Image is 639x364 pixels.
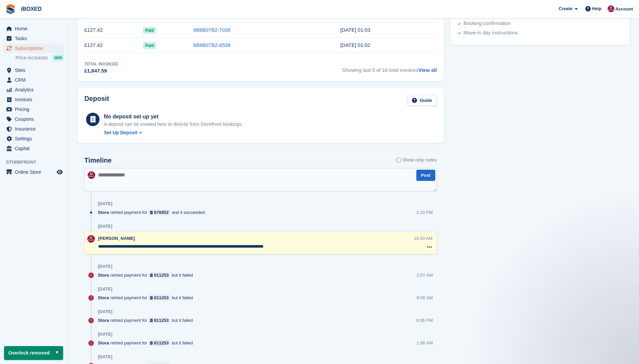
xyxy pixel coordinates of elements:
span: Home [15,24,55,33]
div: 811253 [154,317,169,324]
a: 811253 [148,317,170,324]
td: £127.42 [84,38,143,53]
div: [DATE] [98,264,112,269]
a: Guide [407,95,437,106]
div: Set Up Deposit [104,129,138,136]
a: Preview store [56,168,64,176]
div: [DATE] [98,201,112,206]
a: menu [3,85,64,94]
div: No deposit set up yet [104,113,243,121]
span: CRM [15,75,55,85]
input: Show only notes [396,157,401,164]
a: 8B6B07B2-7026 [193,27,230,33]
div: 676852 [154,209,169,216]
a: 811253 [148,295,170,301]
div: retried payment for but it failed [98,340,196,346]
span: Account [615,6,633,12]
a: iBOXED [18,3,44,15]
span: Sites [15,65,55,75]
div: [DATE] [98,286,112,292]
span: Stora [98,272,109,278]
a: menu [3,75,64,85]
p: A deposit can be created here or directly from Storefront bookings. [104,121,243,128]
div: 811253 [154,295,169,301]
a: Set Up Deposit [104,129,243,136]
span: Coupons [15,114,55,124]
div: 811253 [154,272,169,278]
span: Showing last 5 of 16 total invoices [342,61,437,75]
span: [PERSON_NAME] [98,236,135,241]
a: menu [3,167,64,177]
span: Invoices [15,95,55,104]
div: £1,847.59 [84,67,118,75]
div: retried payment for but it failed [98,317,196,324]
span: Stora [98,340,109,346]
a: menu [3,24,64,33]
a: menu [3,95,64,104]
div: [DATE] [98,332,112,337]
div: [DATE] [98,309,112,314]
span: Subscriptions [15,44,55,53]
a: menu [3,114,64,124]
span: Tasks [15,34,55,43]
a: 676852 [148,209,170,216]
div: 2:18 PM [416,209,433,216]
span: Pricing [15,105,55,114]
td: £127.42 [84,23,143,38]
img: Amanda Forder [88,171,95,179]
a: 8B6B07B2-6539 [193,42,230,48]
span: Paid [143,42,156,49]
div: 6:06 PM [416,317,433,324]
span: Insurance [15,124,55,134]
a: menu [3,105,64,114]
div: 811253 [154,340,169,346]
div: 1:06 AM [417,340,433,346]
span: Stora [98,317,109,324]
time: 2025-06-05 00:03:01 UTC [340,27,370,33]
h2: Timeline [84,157,112,164]
a: menu [3,34,64,43]
div: 8:06 AM [417,295,433,301]
div: [DATE] [98,354,112,360]
span: Help [592,5,602,12]
label: Show only notes [396,157,437,164]
span: Stora [98,295,109,301]
div: 2:07 AM [417,272,433,278]
a: 811253 [148,340,170,346]
div: [DATE] [98,224,112,229]
span: Capital [15,144,55,153]
a: Price increases NEW [16,54,64,61]
h2: Deposit [84,95,109,106]
span: Stora [98,209,109,216]
div: Move in day instructions [464,29,518,37]
a: menu [3,124,64,134]
a: menu [3,144,64,153]
div: NEW [53,54,64,61]
a: 811253 [148,272,170,278]
div: Booking confirmation [464,20,511,28]
a: menu [3,134,64,143]
span: Price increases [16,55,48,61]
a: menu [3,44,64,53]
a: View all [418,67,437,73]
img: stora-icon-8386f47178a22dfd0bd8f6a31ec36ba5ce8667c1dd55bd0f319d3a0aa187defe.svg [5,4,16,14]
img: Amanda Forder [608,5,614,12]
p: Overlock removed [4,346,63,360]
div: retried payment for and it succeeded [98,209,208,216]
img: Amanda Forder [87,235,95,243]
a: menu [3,65,64,75]
span: Online Store [15,167,55,177]
span: Create [559,5,572,12]
span: Storefront [6,159,67,166]
div: 10:43 AM [414,235,433,242]
span: Paid [143,27,156,34]
button: Post [416,170,435,181]
div: retried payment for but it failed [98,295,196,301]
span: Settings [15,134,55,143]
div: retried payment for but it failed [98,272,196,278]
div: Total Invoiced [84,61,118,67]
time: 2025-05-05 00:02:05 UTC [340,42,370,48]
span: Analytics [15,85,55,94]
